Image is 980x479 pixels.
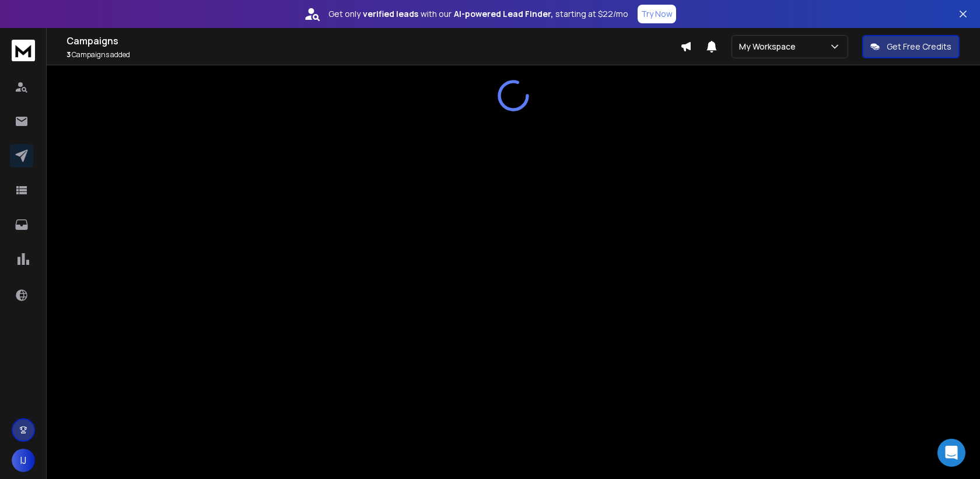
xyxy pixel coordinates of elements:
[66,50,680,60] p: Campaigns added
[66,50,71,60] span: 3
[12,40,35,61] img: logo
[739,41,800,53] p: My Workspace
[641,8,673,20] p: Try Now
[12,449,35,472] button: IJ
[937,439,965,467] div: Open Intercom Messenger
[862,35,960,58] button: Get Free Credits
[454,8,553,20] strong: AI-powered Lead Finder,
[328,8,628,20] p: Get only with our starting at $22/mo
[638,5,676,23] button: Try Now
[887,41,951,53] p: Get Free Credits
[363,8,418,20] strong: verified leads
[66,34,680,48] h1: Campaigns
